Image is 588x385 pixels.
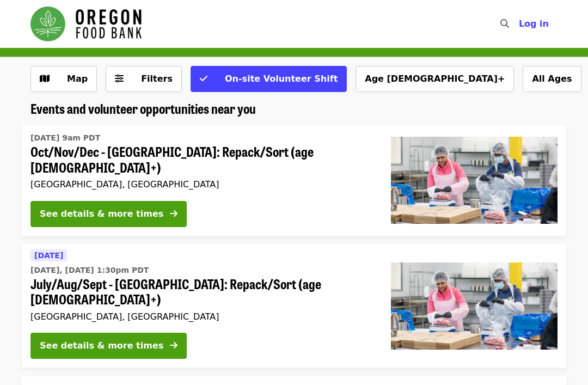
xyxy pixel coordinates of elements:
[516,11,524,37] input: Search
[30,179,373,190] div: [GEOGRAPHIC_DATA], [GEOGRAPHIC_DATA]
[30,265,149,276] time: [DATE], [DATE] 1:30pm PDT
[391,137,558,224] img: Oct/Nov/Dec - Beaverton: Repack/Sort (age 10+) organized by Oregon Food Bank
[391,262,558,350] img: July/Aug/Sept - Beaverton: Repack/Sort (age 10+) organized by Oregon Food Bank
[170,209,177,219] i: arrow-right icon
[523,66,581,92] button: All Ages
[30,333,187,359] button: See details & more times
[191,66,347,92] button: On-site Volunteer Shift
[519,19,549,29] span: Log in
[500,19,509,29] i: search icon
[67,74,88,84] span: Map
[106,66,182,92] button: Filters (0 selected)
[170,340,177,351] i: arrow-right icon
[115,74,124,84] i: sliders-h icon
[40,207,163,221] div: See details & more times
[30,132,100,144] time: [DATE] 9am PDT
[40,339,163,352] div: See details & more times
[30,311,373,322] div: [GEOGRAPHIC_DATA], [GEOGRAPHIC_DATA]
[30,66,97,92] button: Show map view
[30,7,142,41] img: Oregon Food Bank - Home
[34,251,63,260] span: [DATE]
[200,74,207,84] i: check icon
[22,125,566,236] a: See details for "Oct/Nov/Dec - Beaverton: Repack/Sort (age 10+)"
[30,201,187,227] button: See details & more times
[30,144,373,175] span: Oct/Nov/Dec - [GEOGRAPHIC_DATA]: Repack/Sort (age [DEMOGRAPHIC_DATA]+)
[22,245,566,368] a: See details for "July/Aug/Sept - Beaverton: Repack/Sort (age 10+)"
[30,99,256,118] span: Events and volunteer opportunities near you
[356,66,514,92] button: Age [DEMOGRAPHIC_DATA]+
[141,74,173,84] span: Filters
[225,74,338,84] span: On-site Volunteer Shift
[510,13,558,35] button: Log in
[30,276,373,308] span: July/Aug/Sept - [GEOGRAPHIC_DATA]: Repack/Sort (age [DEMOGRAPHIC_DATA]+)
[40,74,50,84] i: map icon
